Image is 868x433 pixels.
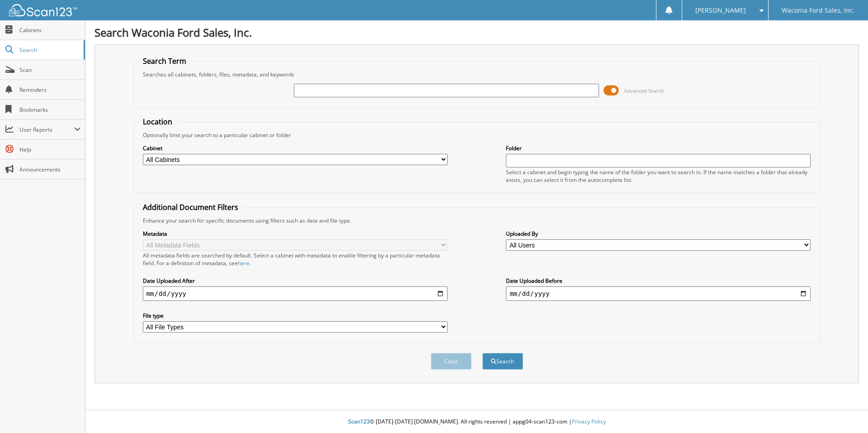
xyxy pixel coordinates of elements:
label: File type [143,312,448,319]
span: Waconia Ford Sales, Inc. [782,8,855,13]
legend: Search Term [138,56,191,66]
div: Searches all cabinets, folders, files, metadata, and keywords [138,71,816,78]
span: [PERSON_NAME] [695,8,746,13]
span: Cabinets [19,26,80,34]
label: Date Uploaded Before [506,277,811,285]
div: Select a cabinet and begin typing the name of the folder you want to search in. If the name match... [506,168,811,184]
input: start [143,286,448,301]
button: Clear [431,353,472,370]
span: Help [19,146,80,153]
label: Cabinet [143,144,448,152]
span: Reminders [19,86,80,94]
label: Uploaded By [506,230,811,238]
label: Metadata [143,230,448,238]
span: Scan [19,66,80,74]
div: © [DATE]-[DATE] [DOMAIN_NAME]. All rights reserved | appg04-scan123-com | [85,411,868,433]
label: Date Uploaded After [143,277,448,285]
div: Enhance your search for specific documents using filters such as date and file type. [138,217,816,224]
input: end [506,286,811,301]
div: Optionally limit your search to a particular cabinet or folder [138,131,816,139]
a: Privacy Policy [572,418,606,425]
span: Search [19,46,79,54]
span: Scan123 [348,418,370,425]
legend: Additional Document Filters [138,202,243,212]
h1: Search Waconia Ford Sales, Inc. [94,25,859,40]
span: Bookmarks [19,106,80,114]
img: scan123-logo-white.svg [9,4,77,16]
button: Search [482,353,523,370]
legend: Location [138,117,177,127]
a: here [238,259,250,267]
label: Folder [506,144,811,152]
iframe: Chat Widget [823,390,868,433]
span: Announcements [19,166,80,173]
span: User Reports [19,126,74,133]
div: All metadata fields are searched by default. Select a cabinet with metadata to enable filtering b... [143,252,448,267]
span: Advanced Search [624,87,664,94]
